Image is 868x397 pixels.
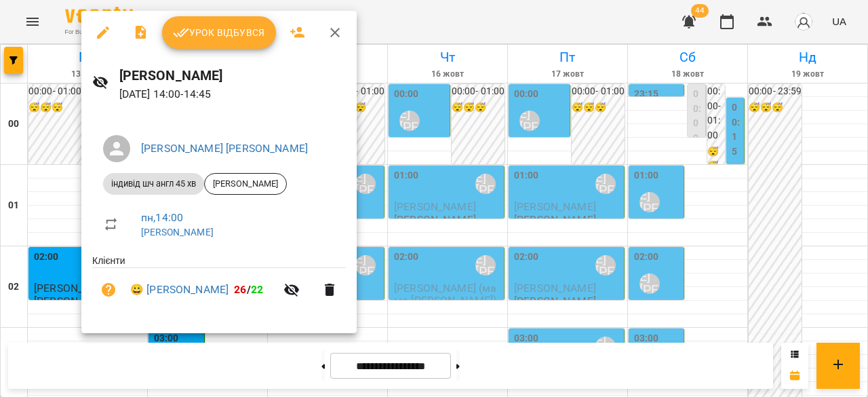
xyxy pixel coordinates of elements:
[173,24,265,41] span: Урок відбувся
[119,65,346,86] h6: [PERSON_NAME]
[234,283,246,296] span: 26
[141,227,214,238] a: [PERSON_NAME]
[205,178,286,190] span: [PERSON_NAME]
[119,86,346,102] p: [DATE] 14:00 - 14:45
[162,16,276,49] button: Урок відбувся
[92,254,346,317] ul: Клієнти
[141,211,183,224] a: пн , 14:00
[204,173,287,195] div: [PERSON_NAME]
[103,178,204,190] span: індивід шч англ 45 хв
[251,283,263,296] span: 22
[234,283,263,296] b: /
[130,282,229,298] a: 😀 [PERSON_NAME]
[92,273,125,306] button: Візит ще не сплачено. Додати оплату?
[141,142,308,155] a: [PERSON_NAME] [PERSON_NAME]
